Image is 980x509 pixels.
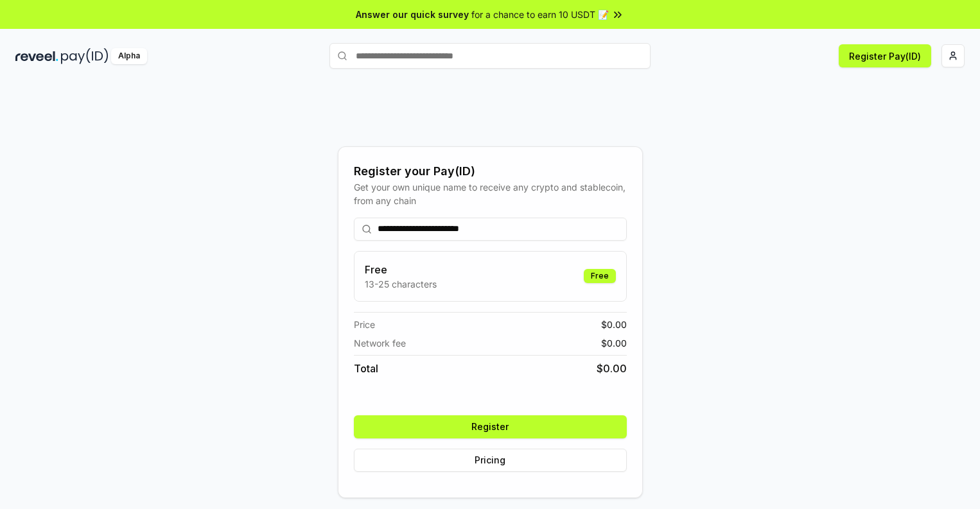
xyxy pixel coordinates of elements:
[356,8,469,21] span: Answer our quick survey
[354,180,627,207] div: Get your own unique name to receive any crypto and stablecoin, from any chain
[354,162,627,180] div: Register your Pay(ID)
[354,361,378,376] span: Total
[471,8,609,21] span: for a chance to earn 10 USDT 📝
[111,48,147,64] div: Alpha
[601,318,627,331] span: $ 0.00
[354,449,627,472] button: Pricing
[584,269,616,283] div: Free
[839,44,931,67] button: Register Pay(ID)
[354,318,375,331] span: Price
[365,262,437,277] h3: Free
[365,277,437,291] p: 13-25 characters
[354,336,406,350] span: Network fee
[354,415,627,438] button: Register
[597,361,627,376] span: $ 0.00
[601,336,627,350] span: $ 0.00
[15,48,58,64] img: reveel_dark
[61,48,109,64] img: pay_id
